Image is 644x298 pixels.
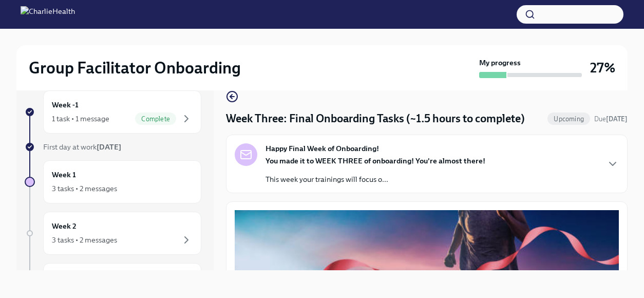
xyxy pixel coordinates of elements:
[52,114,109,124] div: 1 task • 1 message
[226,111,525,126] h4: Week Three: Final Onboarding Tasks (~1.5 hours to complete)
[25,212,201,255] a: Week 23 tasks • 2 messages
[97,142,121,152] strong: [DATE]
[479,58,521,68] strong: My progress
[52,99,79,110] h6: Week -1
[21,6,75,23] img: CharlieHealth
[135,115,176,123] span: Complete
[266,143,379,154] strong: Happy Final Week of Onboarding!
[25,160,201,203] a: Week 13 tasks • 2 messages
[43,142,121,152] span: First day at work
[594,115,628,123] span: Due
[52,169,76,180] h6: Week 1
[25,142,201,152] a: First day at work[DATE]
[25,90,201,134] a: Week -11 task • 1 messageComplete
[590,59,615,77] h3: 27%
[52,235,117,245] div: 3 tasks • 2 messages
[606,115,628,123] strong: [DATE]
[266,156,485,165] strong: You made it to WEEK THREE of onboarding! You're almost there!
[52,220,77,232] h6: Week 2
[29,58,241,78] h2: Group Facilitator Onboarding
[52,183,117,194] div: 3 tasks • 2 messages
[266,174,485,184] p: This week your trainings will focus o...
[594,114,628,124] span: September 13th, 2025 09:00
[547,115,590,123] span: Upcoming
